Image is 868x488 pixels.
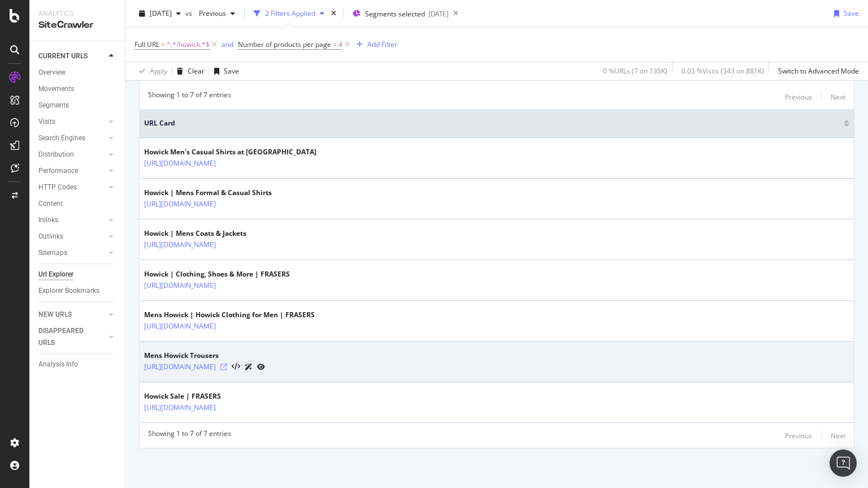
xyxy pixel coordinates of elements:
div: Visits [38,116,55,128]
button: [DATE] [134,5,185,23]
div: Distribution [38,149,74,161]
button: Next [831,429,845,442]
a: DISAPPEARED URLS [38,325,106,349]
div: Previous [785,92,812,102]
button: Apply [134,62,167,80]
div: CURRENT URLS [38,50,88,62]
div: Howick Sale | FRASERS [144,391,265,401]
button: Save [210,62,239,80]
div: Next [831,431,845,441]
div: SiteCrawler [38,19,116,32]
div: 2 Filters Applied [265,8,315,18]
a: [URL][DOMAIN_NAME] [144,198,216,210]
button: View HTML Source [232,363,240,371]
a: [URL][DOMAIN_NAME] [144,280,216,291]
div: Segments [38,100,69,111]
a: [URL][DOMAIN_NAME] [144,239,216,251]
div: 0 % URLs ( 7 on 135K ) [603,66,667,76]
a: Movements [38,83,117,95]
div: Movements [38,83,74,95]
a: Performance [38,165,106,177]
button: Previous [785,429,812,442]
span: vs [185,8,194,18]
span: Previous [194,8,226,18]
span: Number of products per page [238,40,331,49]
a: Distribution [38,149,106,161]
span: = [161,40,165,49]
a: CURRENT URLS [38,50,106,62]
div: Save [224,66,239,76]
a: [URL][DOMAIN_NAME] [144,402,216,413]
div: Inlinks [38,214,58,226]
a: URL Inspection [257,361,265,373]
button: and [222,39,233,50]
button: Switch to Advanced Mode [774,62,859,80]
div: Howick | Clothing, Shoes & More | FRASERS [144,269,290,279]
a: Visits [38,116,106,128]
div: Mens Howick Trousers [144,351,265,361]
a: Overview [38,67,117,79]
button: Segments selected[DATE] [348,5,449,23]
a: NEW URLS [38,309,106,321]
span: Full URL [134,40,159,49]
a: Search Engines [38,132,106,144]
div: Analysis Info [38,359,78,370]
div: Showing 1 to 7 of 7 entries [148,429,231,442]
a: Url Explorer [38,269,117,280]
a: Segments [38,100,117,111]
button: Add Filter [352,38,397,51]
div: Performance [38,165,78,177]
div: Add Filter [367,40,397,49]
div: Switch to Advanced Mode [778,66,859,76]
span: ^.*/howick.*$ [167,37,210,53]
div: Save [844,8,859,18]
a: Content [38,198,117,210]
span: 2025 Aug. 16th [150,8,172,18]
a: Visit Online Page [220,364,227,370]
span: 4 [338,37,342,53]
span: Segments selected [365,9,425,19]
a: Sitemaps [38,247,106,259]
button: Clear [172,62,205,80]
button: Previous [194,5,240,23]
div: Howick | Mens Formal & Casual Shirts [144,188,272,198]
div: HTTP Codes [38,182,77,193]
div: Sitemaps [38,247,67,259]
div: Outlinks [38,231,63,243]
button: Next [831,90,845,103]
div: Search Engines [38,132,85,144]
div: Open Intercom Messenger [830,450,857,477]
div: NEW URLS [38,309,72,321]
div: Url Explorer [38,269,73,280]
div: Previous [785,431,812,441]
div: Showing 1 to 7 of 7 entries [148,90,231,103]
div: Mens Howick | Howick Clothing for Men | FRASERS [144,310,315,320]
span: > [333,40,337,49]
div: DISAPPEARED URLS [38,325,96,349]
a: HTTP Codes [38,182,106,193]
a: [URL][DOMAIN_NAME] [144,361,216,373]
div: Explorer Bookmarks [38,285,99,297]
a: AI Url Details [245,361,253,373]
button: Previous [785,90,812,103]
div: Content [38,198,63,210]
a: Analysis Info [38,359,117,370]
div: [DATE] [428,9,449,19]
span: URL Card [144,118,841,128]
div: Next [831,92,845,102]
div: Analytics [38,9,116,19]
a: Inlinks [38,214,106,226]
a: Explorer Bookmarks [38,285,117,297]
div: Clear [188,66,205,76]
a: [URL][DOMAIN_NAME] [144,321,216,332]
div: Howick Men's Casual Shirts at [GEOGRAPHIC_DATA] [144,147,316,157]
a: [URL][DOMAIN_NAME] [144,158,216,169]
a: Outlinks [38,231,106,243]
div: Overview [38,67,66,79]
div: Apply [150,66,167,76]
button: Save [830,5,859,23]
div: and [222,40,233,49]
div: times [329,8,338,19]
button: 2 Filters Applied [249,5,329,23]
div: Howick | Mens Coats & Jackets [144,228,265,239]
